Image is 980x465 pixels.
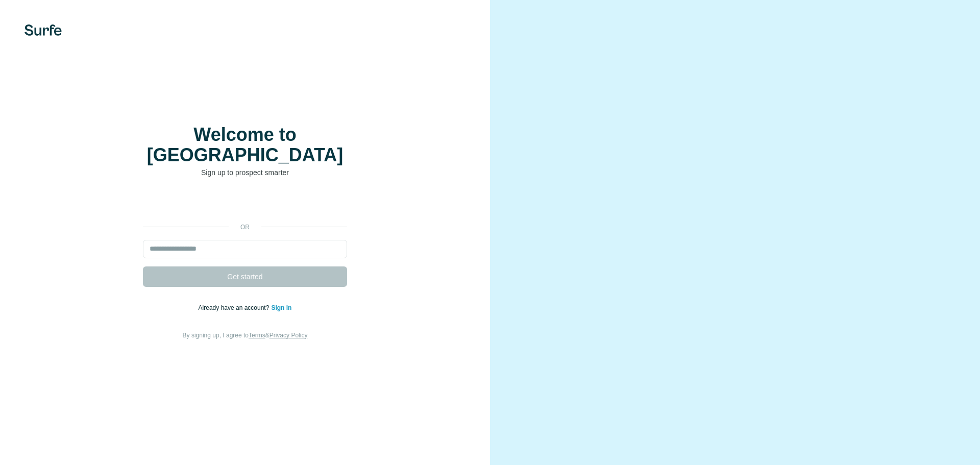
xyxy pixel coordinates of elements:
[138,193,352,215] iframe: Bouton "Se connecter avec Google"
[229,223,261,232] p: or
[271,304,291,311] a: Sign in
[249,332,265,339] a: Terms
[269,332,308,339] a: Privacy Policy
[24,25,62,36] img: Surfe's logo
[183,332,308,339] span: By signing up, I agree to &
[199,304,272,311] span: Already have an account?
[143,125,347,165] h1: Welcome to [GEOGRAPHIC_DATA]
[143,167,347,178] p: Sign up to prospect smarter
